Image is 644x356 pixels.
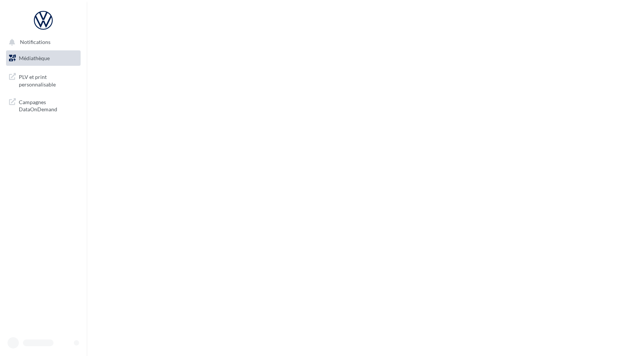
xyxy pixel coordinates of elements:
a: PLV et print personnalisable [5,69,82,91]
span: Médiathèque [19,55,50,61]
span: Campagnes DataOnDemand [19,97,78,113]
a: Campagnes DataOnDemand [5,94,82,116]
span: Notifications [20,39,50,45]
span: PLV et print personnalisable [19,72,78,88]
a: Médiathèque [5,50,82,66]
